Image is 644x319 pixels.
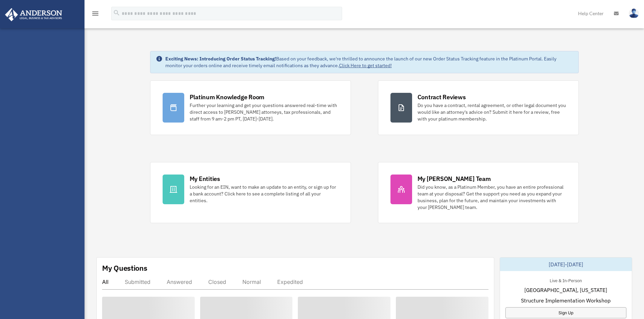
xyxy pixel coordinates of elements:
a: My Entities Looking for an EIN, want to make an update to an entity, or sign up for a bank accoun... [150,162,351,223]
i: menu [91,9,99,18]
a: Sign Up [505,307,626,318]
div: My Entities [190,175,220,183]
div: Do you have a contract, rental agreement, or other legal document you would like an attorney's ad... [418,102,566,122]
div: [DATE]-[DATE] [500,258,632,271]
a: menu [91,12,99,18]
a: Platinum Knowledge Room Further your learning and get your questions answered real-time with dire... [150,80,351,135]
strong: Exciting News: Introducing Order Status Tracking! [165,56,276,62]
div: Did you know, as a Platinum Member, you have an entire professional team at your disposal? Get th... [418,184,566,211]
span: [GEOGRAPHIC_DATA], [US_STATE] [524,286,607,294]
div: Expedited [277,278,303,285]
div: Platinum Knowledge Room [190,93,265,101]
div: Closed [208,278,226,285]
div: All [102,278,109,285]
div: My [PERSON_NAME] Team [418,175,491,183]
img: User Pic [629,8,639,18]
div: Based on your feedback, we're thrilled to announce the launch of our new Order Status Tracking fe... [165,55,573,69]
a: Click Here to get started! [339,62,392,69]
a: My [PERSON_NAME] Team Did you know, as a Platinum Member, you have an entire professional team at... [378,162,579,223]
div: My Questions [102,263,147,273]
i: search [113,9,120,17]
div: Contract Reviews [418,93,466,101]
div: Looking for an EIN, want to make an update to an entity, or sign up for a bank account? Click her... [190,184,338,204]
div: Live & In-Person [544,276,587,284]
div: Further your learning and get your questions answered real-time with direct access to [PERSON_NAM... [190,102,338,122]
div: Answered [167,278,192,285]
div: Normal [242,278,261,285]
span: Structure Implementation Workshop [521,296,611,304]
a: Contract Reviews Do you have a contract, rental agreement, or other legal document you would like... [378,80,579,135]
div: Submitted [125,278,150,285]
img: Anderson Advisors Platinum Portal [3,8,64,21]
